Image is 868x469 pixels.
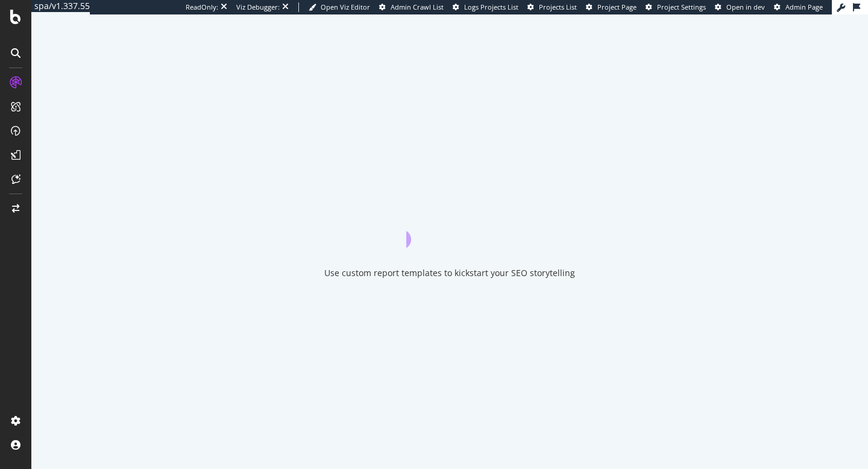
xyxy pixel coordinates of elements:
a: Logs Projects List [453,2,518,12]
a: Open Viz Editor [309,2,370,12]
div: ReadOnly: [186,2,218,12]
span: Logs Projects List [464,2,518,11]
div: Viz Debugger: [236,2,280,12]
span: Open in dev [726,2,765,11]
span: Open Viz Editor [321,2,370,11]
a: Project Page [586,2,637,12]
div: Use custom report templates to kickstart your SEO storytelling [324,267,575,279]
a: Admin Crawl List [379,2,444,12]
a: Open in dev [715,2,765,12]
span: Project Page [597,2,637,11]
div: animation [406,204,493,248]
a: Admin Page [774,2,823,12]
span: Admin Crawl List [391,2,444,11]
a: Projects List [527,2,577,12]
span: Projects List [539,2,577,11]
span: Admin Page [785,2,823,11]
a: Project Settings [646,2,706,12]
span: Project Settings [657,2,706,11]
